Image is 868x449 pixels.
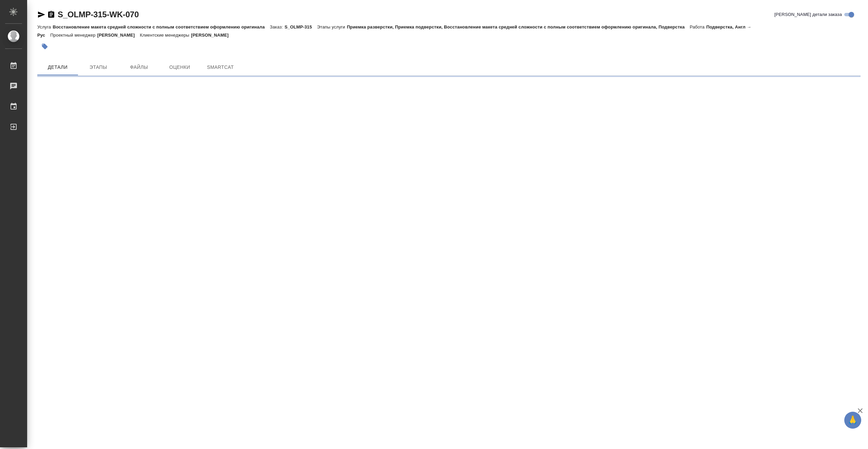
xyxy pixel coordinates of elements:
[58,10,139,19] a: S_OLMP-315-WK-070
[37,11,45,19] button: Скопировать ссылку для ЯМессенджера
[97,33,140,38] p: [PERSON_NAME]
[204,63,237,72] span: SmartCat
[82,63,115,72] span: Этапы
[123,63,155,72] span: Файлы
[53,24,270,30] p: Восстановление макета средней сложности с полным соответствием оформлению оригинала
[317,24,347,30] p: Этапы услуги
[774,11,842,18] span: [PERSON_NAME] детали заказа
[847,413,859,427] span: 🙏
[270,24,284,30] p: Заказ:
[284,24,317,30] p: S_OLMP-315
[41,63,74,72] span: Детали
[37,39,52,54] button: Добавить тэг
[347,24,690,30] p: Приемка разверстки, Приемка подверстки, Восстановление макета средней сложности с полным соответс...
[844,412,861,429] button: 🙏
[163,63,196,72] span: Оценки
[191,33,234,38] p: [PERSON_NAME]
[690,24,706,30] p: Работа
[37,24,53,30] p: Услуга
[140,33,191,38] p: Клиентские менеджеры
[47,11,55,19] button: Скопировать ссылку
[50,33,97,38] p: Проектный менеджер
